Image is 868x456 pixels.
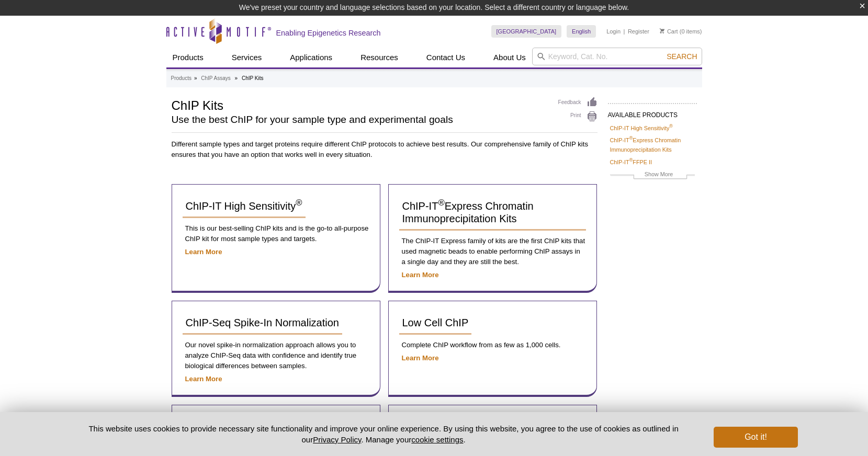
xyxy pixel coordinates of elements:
a: Register [628,28,649,35]
button: Search [663,52,700,61]
a: ChIP-IT®Express Chromatin Immunoprecipitation Kits [399,195,586,231]
a: Resources [354,48,404,67]
p: This website uses cookies to provide necessary site functionality and improve your online experie... [71,423,697,445]
button: cookie settings [411,435,463,444]
a: Products [166,48,210,67]
a: English [567,25,596,38]
h1: ChIP Kits [172,97,548,112]
button: Got it! [714,427,797,448]
a: Login [606,28,621,35]
sup: ® [629,157,633,163]
span: ChIP-IT High Sensitivity [186,200,302,212]
a: Cart [660,28,678,35]
input: Keyword, Cat. No. [532,48,702,65]
a: ChIP-IT High Sensitivity® [610,123,673,133]
a: ChIP Assays [201,74,231,83]
p: Complete ChIP workflow from as few as 1,000 cells. [399,340,586,350]
p: Different sample types and target proteins require different ChIP protocols to achieve best resul... [172,139,598,160]
span: ChIP-Seq Spike-In Normalization [186,317,339,328]
a: Products [171,74,191,83]
li: » [235,75,238,81]
a: Learn More [402,354,439,362]
sup: ® [629,136,633,141]
li: » [194,75,197,81]
h2: AVAILABLE PRODUCTS [608,103,697,122]
p: Our novel spike-in normalization approach allows you to analyze ChIP-Seq data with confidence and... [183,340,369,371]
a: ChIP-IT®Express Chromatin Immunoprecipitation Kits [610,135,695,154]
a: About Us [487,48,532,67]
span: ChIP-IT Express Chromatin Immunoprecipitation Kits [402,200,534,224]
span: Search [667,52,697,61]
li: | [624,25,625,38]
a: Applications [284,48,339,67]
a: Services [226,48,268,67]
h2: Use the best ChIP for your sample type and experimental goals [172,115,548,124]
a: Learn More [185,375,222,383]
img: Your Cart [660,28,664,33]
a: Learn More [185,248,222,256]
a: [GEOGRAPHIC_DATA] [491,25,562,38]
span: Low Cell ChIP [402,317,469,328]
li: ChIP Kits [242,75,264,81]
a: Low Cell ChIP [399,312,472,335]
a: Privacy Policy [313,435,361,444]
sup: ® [438,198,444,208]
a: Learn More [402,271,439,279]
p: This is our best-selling ChIP kits and is the go-to all-purpose ChIP kit for most sample types an... [183,223,369,244]
sup: ® [669,123,673,129]
sup: ® [296,198,302,208]
a: ChIP-IT®FFPE II [610,157,652,167]
a: ChIP-Seq Spike-In Normalization [183,312,342,335]
a: Show More [610,169,695,181]
h2: Enabling Epigenetics Research [276,28,381,38]
p: The ChIP-IT Express family of kits are the first ChIP kits that used magnetic beads to enable per... [399,236,586,267]
a: Print [558,111,598,122]
a: Feedback [558,97,598,108]
li: (0 items) [660,25,702,38]
a: Contact Us [420,48,471,67]
a: ChIP-IT High Sensitivity® [183,195,306,218]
